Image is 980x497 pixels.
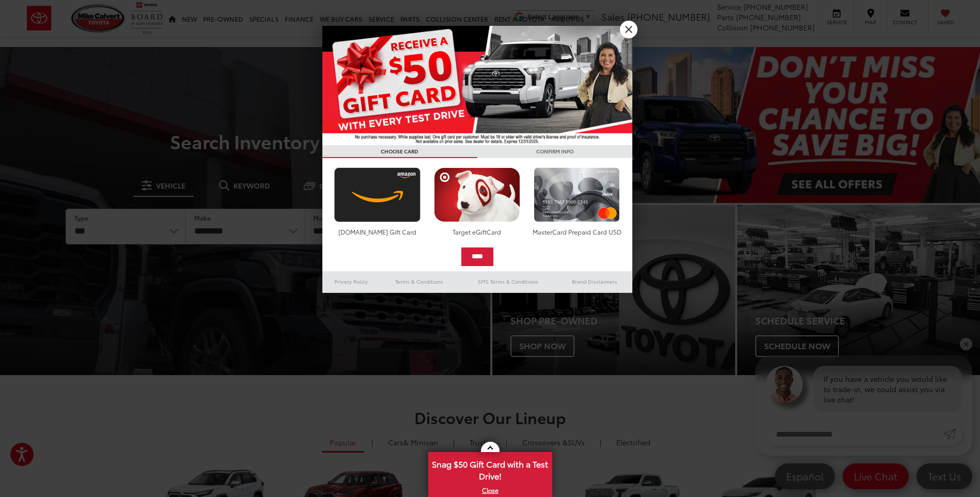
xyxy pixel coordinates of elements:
div: MasterCard Prepaid Card USD [531,227,623,236]
a: SMS Terms & Conditions [459,275,557,288]
img: amazoncard.png [332,167,423,222]
h3: CHOOSE CARD [322,145,477,158]
img: mastercard.png [531,167,623,222]
a: Privacy Policy [322,275,380,288]
div: Target eGiftCard [431,227,523,236]
a: Brand Disclaimers [557,275,632,288]
div: [DOMAIN_NAME] Gift Card [332,227,423,236]
img: targetcard.png [431,167,523,222]
a: Terms & Conditions [380,275,459,288]
img: 55838_top_625864.jpg [322,26,632,145]
h3: CONFIRM INFO [477,145,632,158]
span: Snag $50 Gift Card with a Test Drive! [429,453,551,485]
